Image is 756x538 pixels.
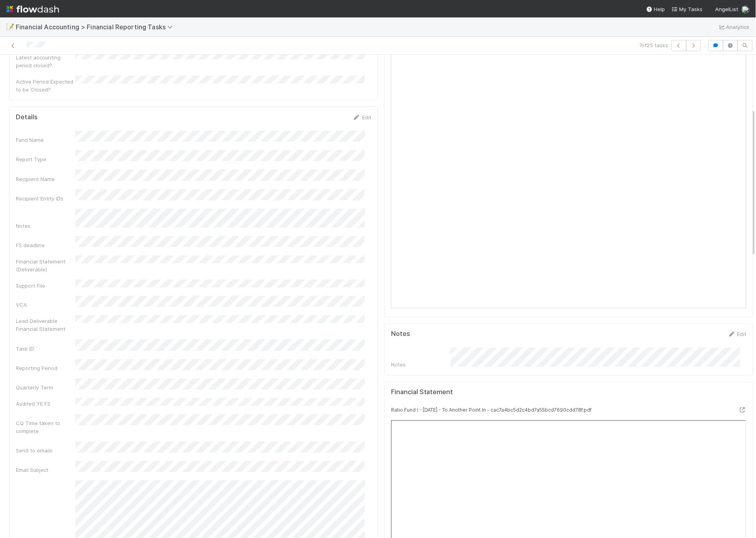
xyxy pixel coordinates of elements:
a: Edit [353,114,371,120]
div: Report Type [16,155,75,163]
div: FS deadline [16,241,75,249]
div: Help [646,5,665,13]
div: Audited YE FS [16,400,75,408]
span: AngelList [716,6,739,12]
div: Latest accounting period closed? [16,53,75,69]
span: My Tasks [672,6,703,12]
div: Reporting Period [16,364,75,372]
img: avatar_c7c7de23-09de-42ad-8e02-7981c37ee075.png [742,6,750,13]
span: Financial Accounting > Financial Reporting Tasks [16,23,177,31]
div: Recipient Entity IDs [16,195,75,202]
span: 📝 [6,23,14,30]
div: VCA [16,301,75,309]
div: Fund Name [16,136,75,144]
div: CQ Time taken to complete [16,420,75,435]
h5: Financial Statement [391,389,453,397]
img: logo-inverted-e16ddd16eac7371096b0.svg [6,2,59,16]
a: Edit [728,331,746,338]
h5: Details [16,113,38,121]
div: Send to emails [16,447,75,455]
div: Notes [16,222,75,230]
small: Ratio Fund I - [DATE] - To Another Point In - cac7a4bc5d2c4bd7a55bcd7690cdd78f.pdf [391,407,592,413]
a: My Tasks [672,5,703,13]
div: Lead Deliverable Financial Statement [16,317,75,333]
div: Notes [391,361,451,369]
div: Active Period Expected to be Closed? [16,78,75,93]
h5: Notes [391,330,410,338]
div: Recipient Name [16,175,75,183]
div: Task ID [16,345,75,353]
div: Financial Statement (Deliverable) [16,258,75,273]
div: Quarterly Term [16,384,75,392]
div: Email Subject [16,466,75,474]
span: 7 of 25 tasks [640,41,668,49]
a: Analytics [718,22,750,32]
div: Support File [16,282,75,290]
